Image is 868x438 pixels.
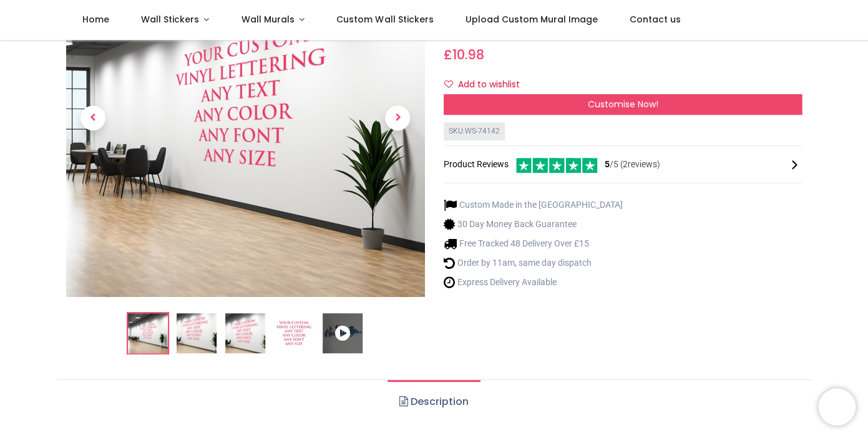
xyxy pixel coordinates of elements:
[336,13,433,26] span: Custom Wall Stickers
[80,105,105,130] span: Previous
[444,122,505,140] div: SKU: WS-74142
[630,13,681,26] span: Contact us
[444,198,623,212] li: Custom Made in the [GEOGRAPHIC_DATA]
[128,313,168,353] img: Custom Wall Sticker Quote Any Text & Colour - Vinyl Lettering
[465,13,597,26] span: Upload Custom Mural Image
[444,237,623,250] li: Free Tracked 48 Delivery Over £15
[177,313,217,353] img: WS-74142-02
[605,158,660,171] span: /5 ( 2 reviews)
[225,313,265,353] img: WS-74142-03
[444,74,530,95] button: Add to wishlistAdd to wishlist
[141,13,199,26] span: Wall Stickers
[385,105,410,130] span: Next
[587,98,658,110] span: Customise Now!
[444,80,453,89] i: Add to wishlist
[444,276,623,289] li: Express Delivery Available
[82,13,109,26] span: Home
[444,218,623,231] li: 30 Day Money Back Guarantee
[444,156,802,173] div: Product Reviews
[274,313,314,353] img: WS-74142-04
[818,388,856,426] iframe: Brevo live chat
[605,159,610,169] span: 5
[444,256,623,270] li: Order by 11am, same day dispatch
[444,46,484,64] span: £
[452,46,484,64] span: 10.98
[241,13,295,26] span: Wall Murals
[388,380,480,424] a: Description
